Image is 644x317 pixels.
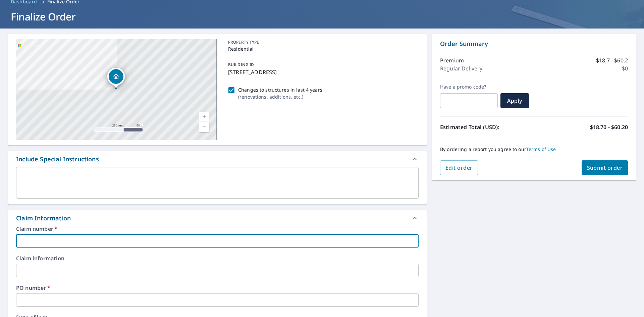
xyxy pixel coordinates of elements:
[8,10,636,23] h1: Finalize Order
[199,112,209,122] a: Current Level 17, Zoom In
[16,214,71,223] div: Claim Information
[107,68,125,89] div: Dropped pin, building 1, Residential property, 7000 Lockport Rd Niagara Falls, NY 14305
[526,146,556,152] a: Terms of Use
[506,97,524,104] span: Apply
[440,56,464,64] p: Premium
[440,64,482,72] p: Regular Delivery
[440,160,478,175] button: Edit order
[500,93,529,108] button: Apply
[228,68,416,76] p: [STREET_ADDRESS]
[228,39,416,45] p: PROPERTY TYPE
[238,93,322,100] p: ( renovations, additions, etc. )
[8,210,427,226] div: Claim Information
[16,226,419,231] label: Claim number
[440,84,498,90] label: Have a promo code?
[445,164,473,171] span: Edit order
[228,45,416,52] p: Residential
[440,146,628,152] p: By ordering a report you agree to our
[16,285,419,290] label: PO number
[440,39,628,48] p: Order Summary
[596,56,628,64] p: $18.7 - $60.2
[199,122,209,132] a: Current Level 17, Zoom Out
[16,256,419,261] label: Claim information
[587,164,623,171] span: Submit order
[590,123,628,131] p: $18.70 - $60.20
[228,62,254,67] p: BUILDING ID
[8,151,427,167] div: Include Special Instructions
[582,160,628,175] button: Submit order
[238,86,322,93] p: Changes to structures in last 4 years
[440,123,534,131] p: Estimated Total (USD):
[16,155,99,164] div: Include Special Instructions
[622,64,628,72] p: $0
